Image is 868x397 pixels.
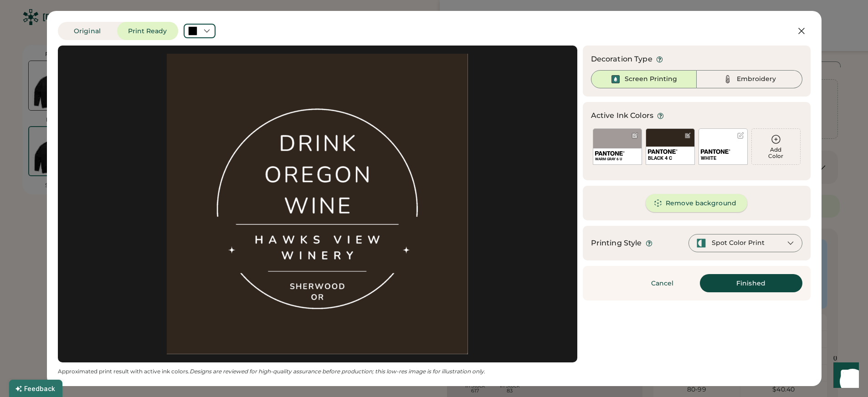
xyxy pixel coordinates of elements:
[610,74,621,85] img: Ink%20-%20Selected.svg
[825,356,864,395] iframe: Front Chat
[58,22,117,40] button: Original
[648,155,693,162] div: BLACK 4 C
[631,274,694,292] button: Cancel
[722,74,733,85] img: Thread%20-%20Unselected.svg
[696,238,706,248] img: spot-color-green.svg
[190,368,485,375] em: Designs are reviewed for high-quality assurance before production; this low-res image is for illu...
[737,75,776,84] div: Embroidery
[591,110,654,121] div: Active Ink Colors
[712,239,765,248] div: Spot Color Print
[595,157,640,162] div: WARM GRAY 6 U
[752,147,800,159] div: Add Color
[591,54,652,65] div: Decoration Type
[700,274,802,292] button: Finished
[625,75,677,84] div: Screen Printing
[701,149,730,154] img: 1024px-Pantone_logo.svg.png
[595,151,625,156] img: 1024px-Pantone_logo.svg.png
[591,238,642,249] div: Printing Style
[646,194,747,212] button: Remove background
[701,155,745,162] div: WHITE
[648,149,678,154] img: 1024px-Pantone_logo.svg.png
[117,22,178,40] button: Print Ready
[58,368,577,375] div: Approximated print result with active ink colors.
